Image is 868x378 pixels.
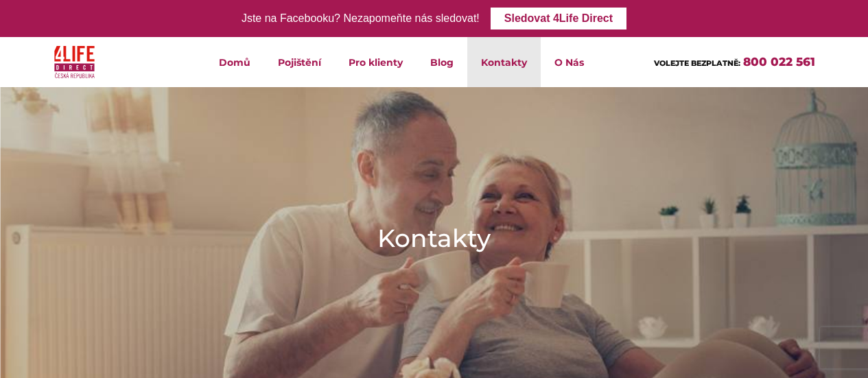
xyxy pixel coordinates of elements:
[54,43,95,82] img: 4Life Direct Česká republika logo
[242,9,480,29] div: Jste na Facebooku? Nezapomeňte nás sledovat!
[467,37,541,87] a: Kontakty
[743,55,815,69] a: 800 022 561
[377,221,491,255] h1: Kontakty
[654,58,740,68] span: VOLEJTE BEZPLATNĚ:
[491,8,626,29] a: Sledovat 4Life Direct
[417,37,467,87] a: Blog
[205,37,264,87] a: Domů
